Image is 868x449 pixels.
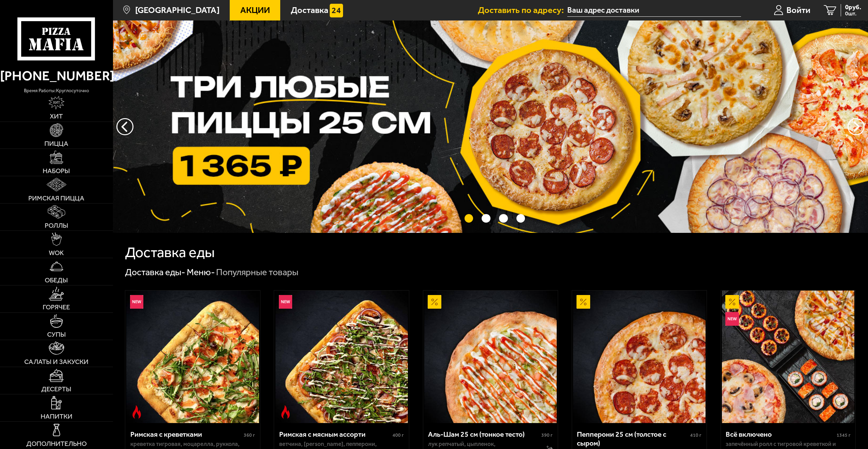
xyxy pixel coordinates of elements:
a: АкционныйПепперони 25 см (толстое с сыром) [572,291,707,423]
button: точки переключения [516,214,525,223]
img: Острое блюдо [279,405,293,419]
span: 390 г [541,432,553,438]
a: АкционныйАль-Шам 25 см (тонкое тесто) [423,291,558,423]
span: 0 шт. [845,11,861,16]
img: Акционный [428,295,441,309]
div: Римская с мясным ассорти [279,430,391,438]
span: Напитки [41,413,72,420]
span: 360 г [244,432,255,438]
span: Доставить по адресу: [478,6,567,14]
div: Пепперони 25 см (толстое с сыром) [577,430,688,447]
button: точки переключения [465,214,473,223]
img: Аль-Шам 25 см (тонкое тесто) [424,291,557,423]
span: Войти [786,6,810,14]
img: Всё включено [722,291,854,423]
button: предыдущий [848,118,865,135]
img: Римская с креветками [126,291,259,423]
span: 0 руб. [845,4,861,11]
img: 15daf4d41897b9f0e9f617042186c801.svg [330,4,343,17]
span: Дополнительно [26,440,87,447]
span: Наборы [43,168,70,174]
span: Римская пицца [28,195,84,202]
button: следующий [116,118,133,135]
span: Хит [50,113,63,120]
span: 1345 г [837,432,851,438]
img: Акционный [725,295,739,309]
a: Меню- [187,267,215,278]
h1: Доставка еды [125,245,215,259]
span: Обеды [45,277,68,284]
a: НовинкаОстрое блюдоРимская с креветками [125,291,260,423]
div: Всё включено [726,430,835,438]
img: Пепперони 25 см (толстое с сыром) [573,291,706,423]
button: точки переключения [482,214,490,223]
span: 400 г [393,432,404,438]
img: Новинка [130,295,144,309]
a: Доставка еды- [125,267,185,278]
img: Акционный [577,295,590,309]
img: Новинка [279,295,293,309]
button: точки переключения [499,214,508,223]
div: Популярные товары [216,266,298,278]
span: Пицца [44,140,68,147]
a: НовинкаОстрое блюдоРимская с мясным ассорти [274,291,409,423]
span: Горячее [43,304,70,311]
img: Острое блюдо [130,405,144,419]
span: Роллы [45,222,68,229]
span: Салаты и закуски [24,359,88,365]
span: Супы [47,331,66,338]
span: Десерты [41,386,71,393]
span: Доставка [291,6,328,14]
span: [GEOGRAPHIC_DATA] [135,6,219,14]
a: АкционныйНовинкаВсё включено [721,291,855,423]
input: Ваш адрес доставки [567,4,741,17]
span: 410 г [690,432,701,438]
span: WOK [49,250,64,256]
div: Римская с креветками [130,430,242,438]
span: Акции [240,6,270,14]
div: Аль-Шам 25 см (тонкое тесто) [428,430,540,438]
img: Римская с мясным ассорти [275,291,408,423]
img: Новинка [725,312,739,326]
